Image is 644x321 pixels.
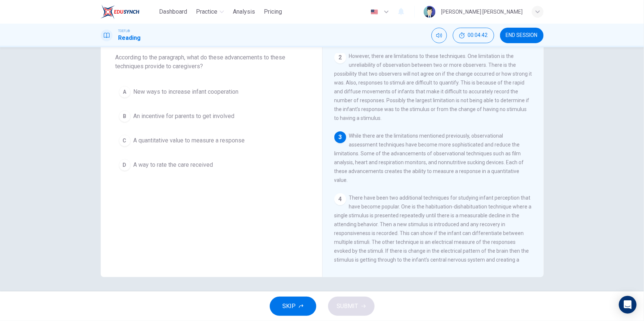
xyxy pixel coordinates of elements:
button: Pricing [261,5,285,18]
button: BAn incentive for parents to get involved [116,107,307,125]
img: EduSynch logo [101,4,140,19]
div: A [119,86,131,98]
div: D [119,159,131,171]
img: en [370,9,379,15]
button: DA way to rate the care received [116,156,307,174]
button: SKIP [270,297,316,316]
span: A quantitative value to measure a response [134,136,245,145]
span: While there are the limitations mentioned previously, observational assessment techniques have be... [334,133,524,183]
div: 3 [334,131,346,143]
span: Dashboard [159,7,187,16]
span: There have been two additional techniques for studying infant perception that have become popular... [334,195,532,272]
div: 4 [334,193,346,205]
div: B [119,110,131,122]
img: Profile picture [424,6,435,18]
div: Hide [453,28,494,43]
span: SKIP [283,301,296,311]
a: EduSynch logo [101,4,156,19]
div: Mute [431,28,447,43]
button: ANew ways to increase infant cooperation [116,83,307,101]
span: A way to rate the care received [134,160,213,169]
div: 2 [334,52,346,63]
button: Dashboard [156,5,190,18]
div: Open Intercom Messenger [619,296,637,314]
span: However, there are limitations to these techniques. One limitation is the unreliability of observ... [334,53,532,121]
button: END SESSION [500,28,544,43]
button: Analysis [230,5,258,18]
button: CA quantitative value to measure a response [116,131,307,150]
span: According to the paragraph, what do these advancements to these techniques provide to caregivers? [116,53,307,71]
span: New ways to increase infant cooperation [134,87,239,96]
div: [PERSON_NAME] [PERSON_NAME] [441,7,523,16]
span: An incentive for parents to get involved [134,112,235,121]
span: Pricing [264,7,282,16]
button: Practice [193,5,227,18]
span: 00:04:42 [468,32,488,38]
span: END SESSION [506,32,538,38]
span: Analysis [233,7,255,16]
div: C [119,135,131,146]
h1: Reading [118,34,141,42]
span: TOEFL® [118,28,130,34]
span: Practice [196,7,217,16]
button: 00:04:42 [453,28,494,43]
